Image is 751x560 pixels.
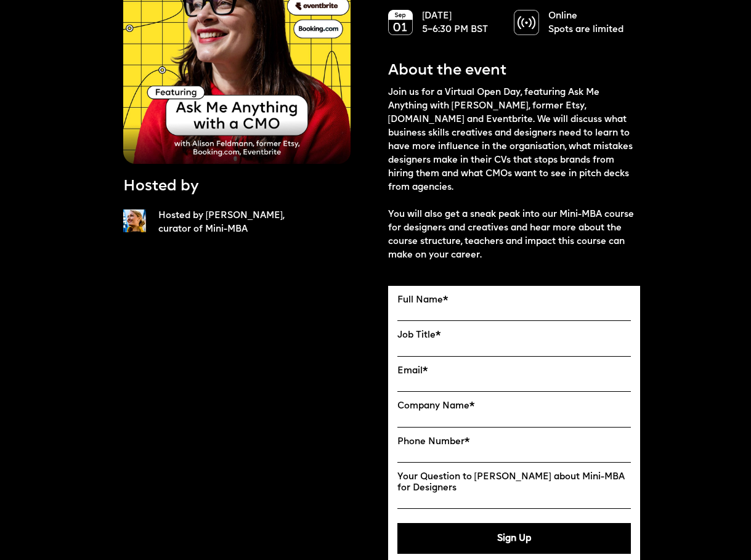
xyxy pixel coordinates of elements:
label: Company Name [397,401,631,412]
label: Email [397,366,631,377]
label: Your Question to [PERSON_NAME] about Mini-MBA for Designers [397,472,631,493]
label: Phone Number [397,437,631,448]
p: Join us for a Virtual Open Day, featuring Ask Me Anything with [PERSON_NAME], former Etsy, [DOMAI... [388,86,641,262]
button: Sign Up [397,523,631,554]
p: Hosted by [123,176,199,197]
p: [DATE] 5–6:30 PM BST [422,10,501,37]
p: About the event [388,60,506,81]
p: Online Spots are limited [548,10,628,37]
p: Hosted by [PERSON_NAME], curator of Mini-MBA [158,209,311,237]
label: Job Title [397,330,631,341]
label: Full Name [397,295,631,306]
